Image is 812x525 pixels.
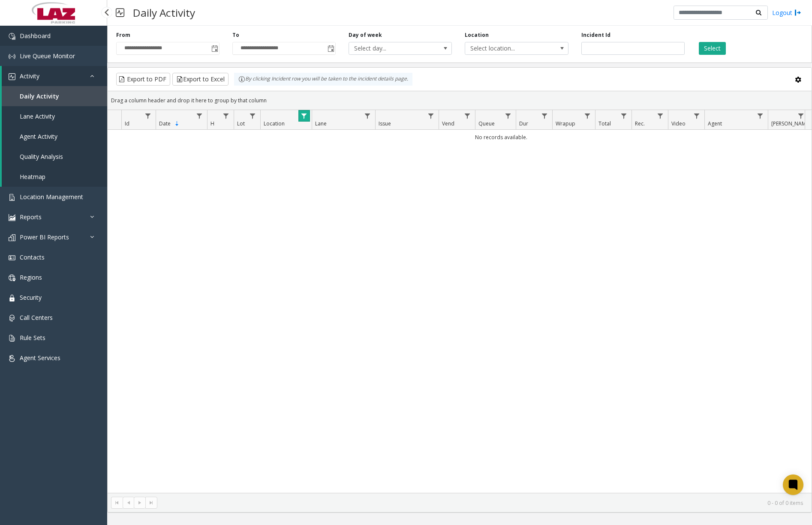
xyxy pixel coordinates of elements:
[582,110,593,122] a: Wrapup Filter Menu
[671,120,686,127] span: Video
[655,110,666,122] a: Rec. Filter Menu
[502,110,514,122] a: Queue Filter Menu
[211,120,214,127] span: H
[2,86,107,106] a: Daily Activity
[20,52,75,60] span: Live Queue Monitor
[9,254,15,261] img: 'icon'
[9,355,15,362] img: 'icon'
[772,8,801,17] a: Logout
[20,253,45,261] span: Contacts
[108,110,812,493] div: Data table
[519,120,528,127] span: Dur
[2,167,107,187] a: Heatmap
[264,120,285,127] span: Location
[247,110,259,122] a: Lot Filter Menu
[691,110,703,122] a: Video Filter Menu
[2,106,107,126] a: Lane Activity
[9,214,15,221] img: 'icon'
[238,76,245,83] img: infoIcon.svg
[2,126,107,146] a: Agent Activity
[635,120,645,127] span: Rec.
[462,110,473,122] a: Vend Filter Menu
[20,273,42,281] span: Regions
[771,120,810,127] span: [PERSON_NAME]
[465,42,547,54] span: Select location...
[116,73,170,86] button: Export to PDF
[362,110,373,122] a: Lane Filter Menu
[20,92,59,100] span: Daily Activity
[210,42,219,54] span: Toggle popup
[20,213,42,221] span: Reports
[20,354,60,362] span: Agent Services
[9,53,15,60] img: 'icon'
[349,31,382,39] label: Day of week
[755,110,766,122] a: Agent Filter Menu
[379,120,391,127] span: Issue
[9,33,15,40] img: 'icon'
[315,120,327,127] span: Lane
[129,2,199,23] h3: Daily Activity
[465,31,489,39] label: Location
[9,194,15,201] img: 'icon'
[2,66,107,86] a: Activity
[20,173,45,181] span: Heatmap
[159,120,171,127] span: Date
[9,274,15,281] img: 'icon'
[326,42,335,54] span: Toggle popup
[220,110,232,122] a: H Filter Menu
[699,42,726,55] button: Select
[478,120,495,127] span: Queue
[237,120,245,127] span: Lot
[795,110,807,122] a: Parker Filter Menu
[2,146,107,167] a: Quality Analysis
[20,334,45,342] span: Rule Sets
[116,31,130,39] label: From
[298,110,310,122] a: Location Filter Menu
[162,499,803,507] kendo-pager-info: 0 - 0 of 0 items
[618,110,630,122] a: Total Filter Menu
[9,295,15,301] img: 'icon'
[9,315,15,322] img: 'icon'
[116,2,124,23] img: pageIcon
[232,31,239,39] label: To
[174,120,180,127] span: Sortable
[556,120,575,127] span: Wrapup
[20,132,57,140] span: Agent Activity
[20,72,39,80] span: Activity
[20,112,55,120] span: Lane Activity
[20,152,63,161] span: Quality Analysis
[20,32,51,40] span: Dashboard
[142,110,154,122] a: Id Filter Menu
[125,120,129,127] span: Id
[581,31,611,39] label: Incident Id
[425,110,437,122] a: Issue Filter Menu
[9,335,15,342] img: 'icon'
[9,234,15,241] img: 'icon'
[20,293,42,301] span: Security
[794,8,801,17] img: logout
[234,73,412,86] div: By clicking Incident row you will be taken to the incident details page.
[708,120,722,127] span: Agent
[539,110,550,122] a: Dur Filter Menu
[20,233,69,241] span: Power BI Reports
[9,73,15,80] img: 'icon'
[20,193,83,201] span: Location Management
[20,313,53,322] span: Call Centers
[442,120,454,127] span: Vend
[194,110,205,122] a: Date Filter Menu
[172,73,229,86] button: Export to Excel
[598,120,611,127] span: Total
[349,42,431,54] span: Select day...
[108,93,812,108] div: Drag a column header and drop it here to group by that column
